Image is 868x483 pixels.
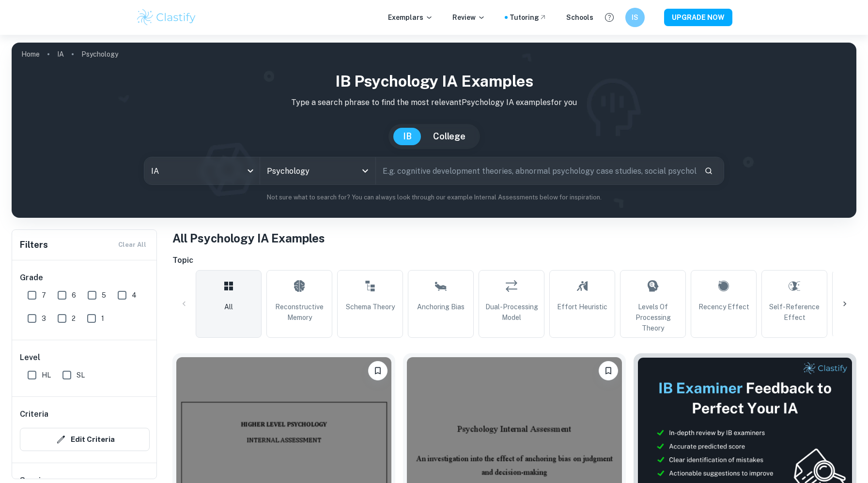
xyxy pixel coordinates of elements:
[21,47,40,61] a: Home
[271,302,328,323] span: Reconstructive Memory
[20,352,150,363] h6: Level
[510,12,547,23] a: Tutoring
[57,47,64,61] a: IA
[766,302,823,323] span: Self-Reference Effect
[376,157,697,184] input: E.g. cognitive development theories, abnormal psychology case studies, social psychology experime...
[132,290,137,301] span: 4
[452,12,485,23] p: Review
[19,97,849,108] p: Type a search phrase to find the most relevant Psychology IA examples for you
[625,8,645,27] button: IS
[102,290,106,301] span: 5
[388,12,433,23] p: Exemplars
[698,302,749,312] span: Recency Effect
[172,255,856,266] h6: Topic
[483,302,540,323] span: Dual-Processing Model
[557,302,607,312] span: Effort Heuristic
[42,313,46,324] span: 3
[417,302,465,312] span: Anchoring Bias
[368,361,387,380] button: Bookmark
[358,164,372,178] button: Open
[19,193,849,202] p: Not sure what to search for? You can always look through our example Internal Assessments below f...
[144,157,260,184] div: IA
[42,290,46,301] span: 7
[601,9,618,26] button: Help and Feedback
[599,361,618,380] button: Bookmark
[19,70,849,93] h1: IB Psychology IA examples
[12,43,856,218] img: profile cover
[20,428,150,451] button: Edit Criteria
[172,229,856,247] h1: All Psychology IA Examples
[81,49,118,60] p: Psychology
[630,12,641,23] h6: IS
[224,302,233,312] span: All
[664,9,732,26] button: UPGRADE NOW
[566,12,593,23] a: Schools
[346,302,395,312] span: Schema Theory
[624,302,682,333] span: Levels of Processing Theory
[20,272,150,284] h6: Grade
[42,370,51,380] span: HL
[72,290,76,301] span: 6
[393,128,421,145] button: IB
[700,163,717,179] button: Search
[20,408,48,420] h6: Criteria
[101,313,104,324] span: 1
[136,8,197,27] img: Clastify logo
[20,238,48,252] h6: Filters
[423,128,475,145] button: College
[72,313,76,324] span: 2
[77,370,85,380] span: SL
